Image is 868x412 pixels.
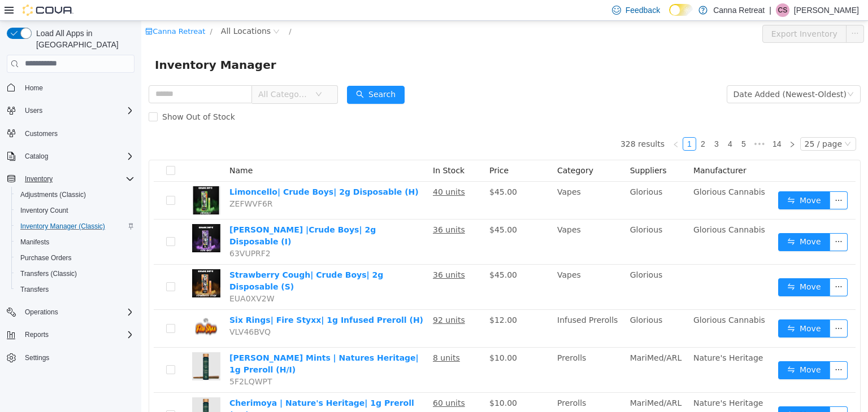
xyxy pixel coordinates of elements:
[292,249,324,258] u: 36 units
[292,332,319,341] u: 8 units
[552,166,624,176] span: Glorious Cannabis
[2,80,139,96] button: Home
[88,178,132,187] span: ZEFWVF6R
[32,28,134,50] span: Load All Apps in [GEOGRAPHIC_DATA]
[555,116,568,130] li: 2
[16,267,134,280] span: Transfers (Classic)
[596,116,609,130] li: 5
[16,220,134,233] span: Inventory Manager (Classic)
[637,340,689,358] button: icon: swapMove
[688,299,706,317] button: icon: ellipsis
[348,378,376,387] span: $10.00
[20,150,53,163] button: Catalog
[568,116,582,130] li: 3
[411,161,484,199] td: Vapes
[11,203,139,218] button: Inventory Count
[174,70,181,78] i: icon: down
[20,206,68,215] span: Inventory Count
[88,306,129,315] span: VLV46BVQ
[552,378,622,387] span: Nature's Heritage
[609,116,627,130] li: Next 5 Pages
[637,170,689,189] button: icon: swapMove
[16,91,98,100] span: Show Out of Stock
[11,187,139,203] button: Adjustments (Classic)
[292,378,324,387] u: 60 units
[25,174,53,183] span: Inventory
[637,212,689,230] button: icon: swapMove
[637,385,689,404] button: icon: swapMove
[88,295,282,304] a: Six Rings| Fire Styxx| 1g Infused Preroll (H)
[552,204,624,213] span: Glorious Cannabis
[20,172,134,186] span: Inventory
[637,299,689,317] button: icon: swapMove
[583,117,595,129] a: 4
[637,257,689,275] button: icon: swapMove
[16,283,53,296] a: Transfers
[20,351,54,365] a: Settings
[489,249,522,258] span: Glorious
[88,273,133,282] span: EUA0XV2W
[411,244,484,289] td: Vapes
[51,331,79,360] img: Larry Bird Mints | Natures Heritage| 1g Preroll (H/I) hero shot
[51,248,79,277] img: Strawberry Cough| Crude Boys| 2g Disposable (S) hero shot
[20,104,47,117] button: Users
[16,204,134,217] span: Inventory Count
[88,145,111,154] span: Name
[88,228,129,237] span: 63VUPRF2
[592,65,705,82] div: Date Added (Newest-Oldest)
[348,295,376,304] span: $12.00
[16,188,134,201] span: Adjustments (Classic)
[411,199,484,244] td: Vapes
[794,3,859,17] p: [PERSON_NAME]
[88,356,131,365] span: 5F2LQWPT
[292,145,323,154] span: In Stock
[552,295,624,304] span: Glorious Cannabis
[88,378,273,398] a: Cherimoya | Nature's Heritage| 1g Preroll (H/I)
[20,285,49,294] span: Transfers
[16,188,90,201] a: Adjustments (Classic)
[25,106,42,115] span: Users
[11,234,139,250] button: Manifests
[16,235,134,249] span: Manifests
[348,166,376,176] span: $45.00
[20,305,63,319] button: Operations
[25,84,43,93] span: Home
[292,204,324,213] u: 36 units
[688,170,706,189] button: icon: ellipsis
[489,332,541,341] span: MariMed/ARL
[528,116,541,130] li: Previous Page
[669,4,693,16] input: Dark Mode
[688,340,706,358] button: icon: ellipsis
[25,129,58,138] span: Customers
[621,4,705,22] button: Export Inventory
[11,266,139,282] button: Transfers (Classic)
[713,3,765,17] p: Canna Retreat
[11,282,139,297] button: Transfers
[628,117,644,129] a: 14
[489,166,522,176] span: Glorious
[20,269,77,278] span: Transfers (Classic)
[23,5,73,16] img: Cova
[706,70,713,78] i: icon: down
[552,145,605,154] span: Manufacturer
[16,235,54,249] a: Manifests
[688,212,706,230] button: icon: ellipsis
[2,125,139,142] button: Customers
[20,104,134,117] span: Users
[2,103,139,119] button: Users
[206,65,263,83] button: icon: searchSearch
[2,148,139,164] button: Catalog
[769,3,771,17] p: |
[669,16,670,16] span: Dark Mode
[2,304,139,320] button: Operations
[582,116,596,130] li: 4
[531,120,538,127] i: icon: left
[411,327,484,372] td: Prerolls
[11,218,139,234] button: Inventory Manager (Classic)
[569,117,581,129] a: 3
[20,305,134,319] span: Operations
[20,328,134,341] span: Reports
[20,126,134,141] span: Customers
[348,332,376,341] span: $10.00
[16,204,73,217] a: Inventory Count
